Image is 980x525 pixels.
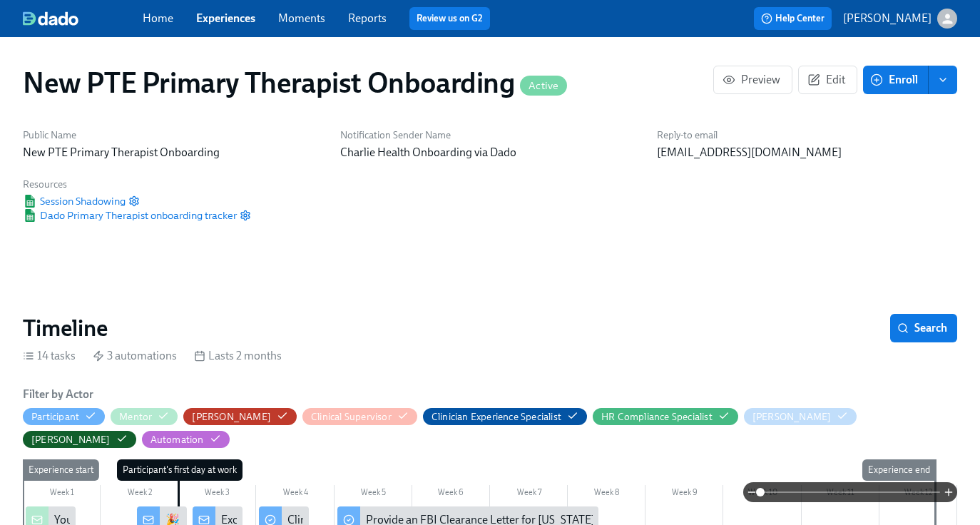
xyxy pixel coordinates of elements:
[183,408,297,425] button: [PERSON_NAME]
[340,145,640,160] p: Charlie Health Onboarding via Dado
[744,408,857,425] button: [PERSON_NAME]
[196,11,255,25] a: Experiences
[142,431,230,448] button: Automation
[713,66,792,94] button: Preview
[23,195,37,208] img: Google Sheet
[754,7,832,30] button: Help Center
[93,348,177,364] div: 3 automations
[31,433,111,447] div: Hide Paige Eber
[23,11,143,26] a: dado
[417,11,483,26] a: Review us on G2
[23,387,93,402] h6: Filter by Actor
[863,66,929,94] button: Enroll
[929,66,957,94] button: enroll
[111,408,178,425] button: Mentor
[192,410,271,424] div: Hide Clarissa
[520,81,567,91] span: Active
[23,194,126,208] span: Session Shadowing
[862,459,936,481] div: Experience end
[278,11,325,25] a: Moments
[23,459,99,481] div: Experience start
[31,410,79,424] div: Hide Participant
[23,348,76,364] div: 14 tasks
[194,348,282,364] div: Lasts 2 months
[23,431,136,448] button: [PERSON_NAME]
[150,433,204,447] div: Hide Automation
[23,128,323,142] h6: Public Name
[798,66,857,94] button: Edit
[23,208,237,223] a: Google SheetDado Primary Therapist onboarding tracker
[593,408,738,425] button: HR Compliance Specialist
[752,410,832,424] div: Hide Meg Dawson
[810,73,845,87] span: Edit
[725,73,780,87] span: Preview
[302,408,417,425] button: Clinical Supervisor
[890,314,957,342] button: Search
[23,66,567,100] h1: New PTE Primary Therapist Onboarding
[657,145,957,160] p: [EMAIL_ADDRESS][DOMAIN_NAME]
[117,459,243,481] div: Participant's first day at work
[143,11,173,25] a: Home
[843,11,931,26] p: [PERSON_NAME]
[432,410,561,424] div: Hide Clinician Experience Specialist
[873,73,918,87] span: Enroll
[409,7,490,30] button: Review us on G2
[23,145,323,160] p: New PTE Primary Therapist Onboarding
[23,208,237,223] span: Dado Primary Therapist onboarding tracker
[761,11,825,26] span: Help Center
[23,194,126,208] a: Google SheetSession Shadowing
[843,9,957,29] button: [PERSON_NAME]
[119,410,152,424] div: Hide Mentor
[23,11,78,26] img: dado
[657,128,957,142] h6: Reply-to email
[423,408,587,425] button: Clinician Experience Specialist
[311,410,392,424] div: Hide Clinical Supervisor
[348,11,387,25] a: Reports
[340,128,640,142] h6: Notification Sender Name
[23,408,105,425] button: Participant
[601,410,713,424] div: Hide HR Compliance Specialist
[23,209,37,222] img: Google Sheet
[900,321,947,335] span: Search
[23,314,108,342] h2: Timeline
[23,178,251,191] h6: Resources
